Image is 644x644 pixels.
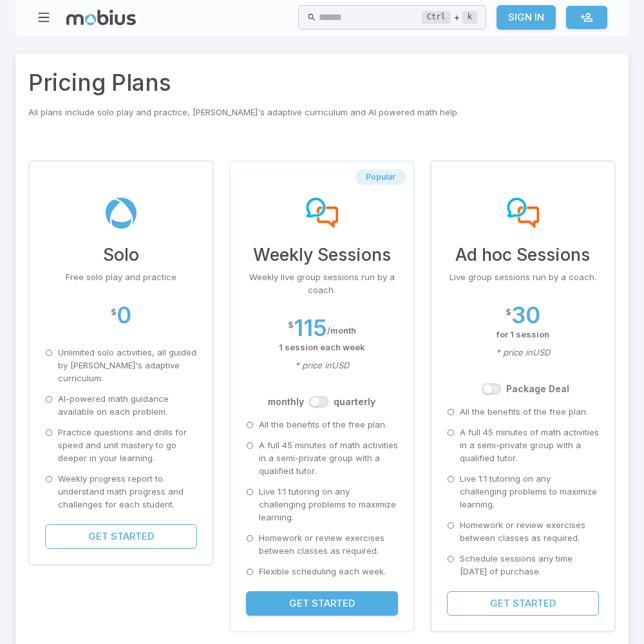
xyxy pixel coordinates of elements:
[460,473,599,511] p: Live 1:1 tutoring on any challenging problems to maximize learning.
[497,5,556,30] a: Sign In
[447,591,599,616] button: Get Started
[259,419,387,431] p: All the benefits of the free plan.
[58,426,197,465] p: Practice questions and drills for speed and unit mastery to go deeper in your learning.
[105,198,137,229] img: solo-plan-img
[28,66,616,100] h2: Pricing Plans
[447,346,599,359] p: * price in USD
[327,325,356,337] p: / month
[288,319,294,332] p: $
[447,328,599,341] p: for 1 session
[306,198,338,229] img: weekly-sessions-plan-img
[460,519,599,545] p: Homework or review exercises between classes as required.
[462,11,477,24] kbd: k
[45,524,197,549] button: Get Started
[58,393,197,419] p: AI-powered math guidance available on each problem.
[294,315,327,341] h2: 115
[111,306,117,319] p: $
[511,302,540,328] h2: 30
[117,302,131,328] h2: 0
[246,591,398,616] button: Get Started
[334,395,375,408] label: quarterly
[246,341,398,354] p: 1 session each week
[460,553,599,578] p: Schedule sessions any time [DATE] of purchase.
[460,406,588,419] p: All the benefits of the free plan.
[447,241,599,267] h3: Ad hoc Sessions
[259,486,398,524] p: Live 1:1 tutoring on any challenging problems to maximize learning.
[45,271,197,284] p: Free solo play and practice
[259,565,386,578] p: Flexible scheduling each week.
[259,532,398,558] p: Homework or review exercises between classes as required.
[422,11,451,24] kbd: Ctrl
[507,198,539,229] img: ad-hoc sessions-plan-img
[246,359,398,372] p: * price in USD
[355,172,406,182] span: Popular
[422,10,477,25] div: +
[506,383,569,395] label: Package Deal
[506,306,511,319] p: $
[268,395,304,408] label: month ly
[447,271,599,284] p: Live group sessions run by a coach.
[246,241,398,267] h3: Weekly Sessions
[45,241,197,267] h3: Solo
[28,106,616,119] p: All plans include solo play and practice, [PERSON_NAME]'s adaptive curriculum and AI powered math...
[58,346,197,385] p: Unlimited solo activities, all guided by [PERSON_NAME]'s adaptive curriculum.
[58,473,197,511] p: Weekly progress report to understand math progress and challenges for each student.
[460,426,599,465] p: A full 45 minutes of math activities in a semi-private group with a qualified tutor.
[259,439,398,478] p: A full 45 minutes of math activities in a semi-private group with a qualified tutor.
[246,271,398,297] p: Weekly live group sessions run by a coach.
